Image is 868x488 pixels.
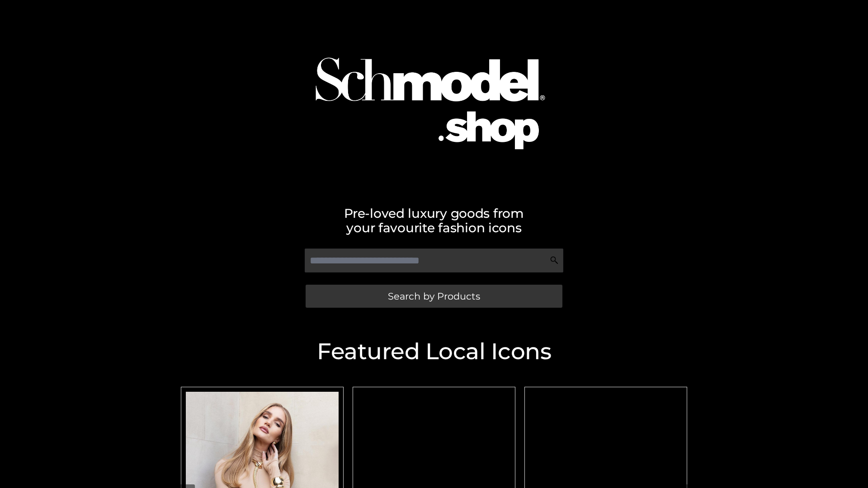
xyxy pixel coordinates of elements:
h2: Featured Local Icons​ [176,340,692,363]
span: Search by Products [388,291,480,301]
a: Search by Products [306,285,562,308]
h2: Pre-loved luxury goods from your favourite fashion icons [176,206,692,235]
img: Search Icon [550,256,559,265]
